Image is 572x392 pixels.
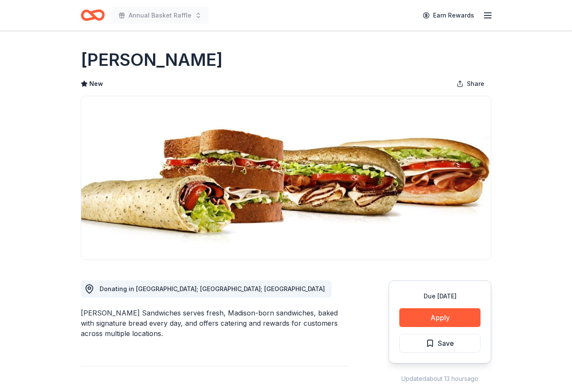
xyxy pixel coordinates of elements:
a: Earn Rewards [418,8,479,23]
button: Save [399,334,481,353]
a: Home [81,5,105,25]
div: Due [DATE] [399,291,481,301]
h1: [PERSON_NAME] [81,48,223,72]
span: Share [467,79,484,89]
div: [PERSON_NAME] Sandwiches serves fresh, Madison-born sandwiches, baked with signature bread every ... [81,308,348,339]
div: Updated about 13 hours ago [389,374,491,384]
img: Image for Milio's [81,96,491,259]
span: Save [438,338,454,349]
button: Share [450,75,491,92]
button: Annual Basket Raffle [112,7,209,24]
button: Apply [399,308,481,327]
span: Annual Basket Raffle [129,10,192,21]
span: Donating in [GEOGRAPHIC_DATA]; [GEOGRAPHIC_DATA]; [GEOGRAPHIC_DATA] [100,285,325,292]
span: New [89,79,103,89]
